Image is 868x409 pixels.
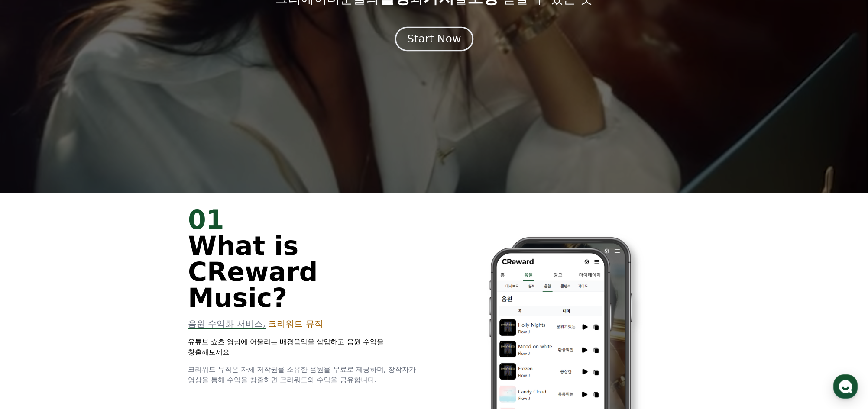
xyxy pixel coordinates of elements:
[79,288,90,295] span: 대화
[397,36,472,44] a: Start Now
[188,207,424,233] div: 01
[188,231,317,313] span: What is CReward Music?
[27,287,32,294] span: 홈
[188,319,266,329] span: 음원 수익화 서비스,
[134,287,144,294] span: 설정
[112,274,166,296] a: 설정
[268,319,323,329] span: 크리워드 뮤직
[188,337,424,357] p: 유튜브 쇼츠 영상에 어울리는 배경음악을 삽입하고 음원 수익을 창출해보세요.
[407,32,461,46] div: Start Now
[57,274,112,296] a: 대화
[3,274,57,296] a: 홈
[395,26,473,51] button: Start Now
[188,365,416,384] span: 크리워드 뮤직은 자체 저작권을 소유한 음원을 무료로 제공하며, 창작자가 영상을 통해 수익을 창출하면 크리워드와 수익을 공유합니다.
